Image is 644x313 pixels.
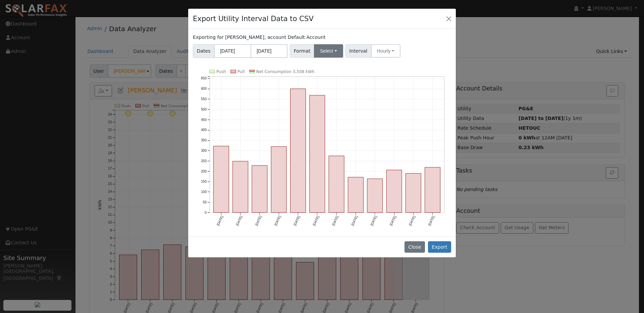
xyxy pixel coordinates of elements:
[314,44,343,58] button: Select
[201,97,207,101] text: 550
[214,146,229,212] rect: onclick=""
[193,13,314,24] h4: Export Utility Interval Data to CSV
[345,44,371,58] span: Interval
[271,146,287,212] rect: onclick=""
[387,170,402,212] rect: onclick=""
[193,44,214,58] span: Dates
[216,69,226,74] text: Push
[201,76,207,80] text: 650
[201,149,207,152] text: 300
[201,180,207,184] text: 150
[201,190,207,194] text: 100
[370,215,378,226] text: [DATE]
[201,87,207,90] text: 600
[428,241,451,253] button: Export
[405,241,425,253] button: Close
[290,89,306,213] rect: onclick=""
[201,159,207,163] text: 250
[371,44,400,58] button: Hourly
[293,215,301,226] text: [DATE]
[310,95,325,212] rect: onclick=""
[201,138,207,142] text: 350
[312,215,320,226] text: [DATE]
[233,161,248,212] rect: onclick=""
[274,215,281,226] text: [DATE]
[237,69,245,74] text: Pull
[201,118,207,122] text: 450
[348,177,364,212] rect: onclick=""
[193,34,325,41] label: Exporting for [PERSON_NAME], account Default Account
[428,215,435,226] text: [DATE]
[201,128,207,132] text: 400
[425,167,441,212] rect: onclick=""
[235,215,243,226] text: [DATE]
[216,215,224,226] text: [DATE]
[389,215,397,226] text: [DATE]
[406,173,421,212] rect: onclick=""
[255,215,262,226] text: [DATE]
[203,200,207,204] text: 50
[329,156,344,212] rect: onclick=""
[367,179,383,213] rect: onclick=""
[201,108,207,111] text: 500
[201,170,207,173] text: 200
[351,215,359,226] text: [DATE]
[205,211,207,214] text: 0
[252,166,267,212] rect: onclick=""
[290,44,314,58] span: Format
[409,215,416,226] text: [DATE]
[331,215,339,226] text: [DATE]
[444,14,453,23] button: Close
[256,69,315,74] text: Net Consumption 3,508 kWh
